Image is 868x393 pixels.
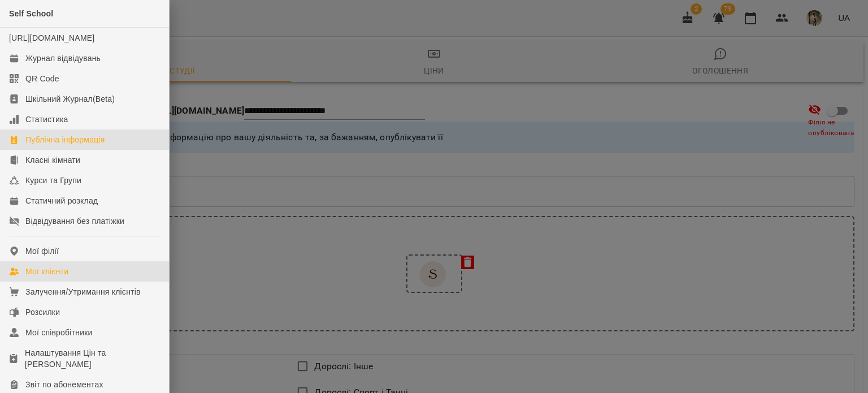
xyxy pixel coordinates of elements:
[25,195,98,206] div: Статичний розклад
[25,286,141,297] div: Залучення/Утримання клієнтів
[25,306,60,318] div: Розсилки
[25,215,124,227] div: Відвідування без платіжки
[25,53,101,64] div: Журнал відвідувань
[25,93,115,105] div: Шкільний Журнал(Beta)
[9,33,94,42] a: [URL][DOMAIN_NAME]
[25,327,93,338] div: Мої співробітники
[25,245,59,257] div: Мої філії
[25,379,103,390] div: Звіт по абонементах
[25,266,68,277] div: Мої клієнти
[25,73,59,84] div: QR Code
[25,154,80,166] div: Класні кімнати
[25,175,81,186] div: Курси та Групи
[25,114,68,125] div: Статистика
[25,134,105,145] div: Публічна інформація
[25,347,160,370] div: Налаштування Цін та [PERSON_NAME]
[9,9,53,18] span: Self School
